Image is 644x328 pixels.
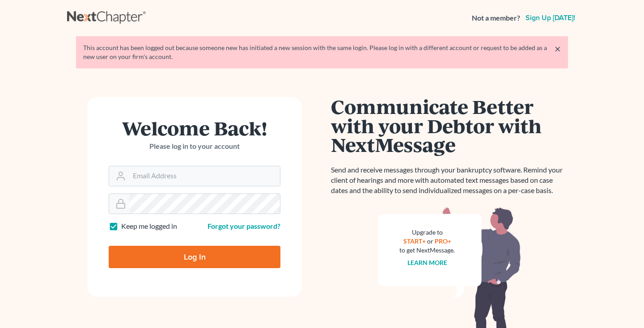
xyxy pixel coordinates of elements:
[427,237,433,245] span: or
[435,237,451,245] a: PRO+
[129,166,280,186] input: Email Address
[399,228,455,237] div: Upgrade to
[208,222,280,230] a: Forgot your password?
[109,141,280,151] p: Please log in to your account
[399,246,455,255] div: to get NextMessage.
[403,237,426,245] a: START+
[555,43,561,54] a: ×
[524,14,577,21] a: Sign up [DATE]!
[407,259,447,266] a: Learn more
[331,97,568,154] h1: Communicate Better with your Debtor with NextMessage
[121,221,177,231] label: Keep me logged in
[109,246,280,268] input: Log In
[331,165,568,196] p: Send and receive messages through your bankruptcy software. Remind your client of hearings and mo...
[109,118,280,138] h1: Welcome Back!
[83,43,561,61] div: This account has been logged out because someone new has initiated a new session with the same lo...
[472,13,520,23] strong: Not a member?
